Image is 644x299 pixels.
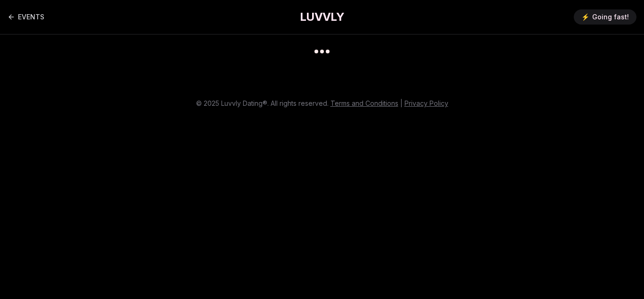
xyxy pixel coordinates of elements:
a: Privacy Policy [405,99,448,107]
span: Going fast! [592,12,629,22]
a: LUVVLY [300,9,344,25]
a: Terms and Conditions [330,99,398,107]
a: Back to events [8,8,44,26]
span: | [400,99,403,107]
span: ⚡️ [581,12,589,22]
